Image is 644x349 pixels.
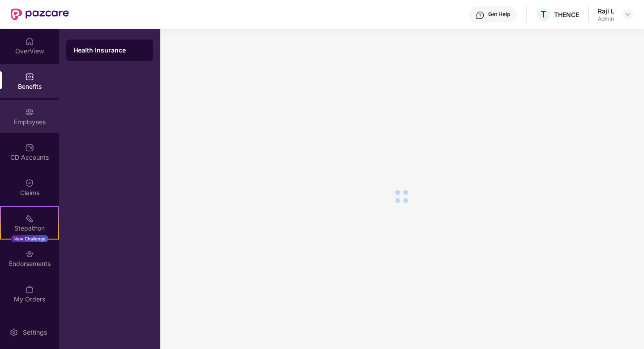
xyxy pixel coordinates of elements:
div: Stepathon [1,224,58,233]
div: New Challenge [11,235,48,242]
div: Admin [598,15,614,22]
img: svg+xml;base64,PHN2ZyBpZD0iTXlfT3JkZXJzIiBkYXRhLW5hbWU9Ik15IE9yZGVycyIgeG1sbnM9Imh0dHA6Ly93d3cudz... [25,285,34,294]
img: svg+xml;base64,PHN2ZyBpZD0iQ0RfQWNjb3VudHMiIGRhdGEtbmFtZT0iQ0QgQWNjb3VudHMiIHhtbG5zPSJodHRwOi8vd3... [25,143,34,152]
div: Get Help [488,11,510,18]
div: Settings [20,328,50,337]
img: svg+xml;base64,PHN2ZyBpZD0iQmVuZWZpdHMiIHhtbG5zPSJodHRwOi8vd3d3LnczLm9yZy8yMDAwL3N2ZyIgd2lkdGg9Ij... [25,72,34,81]
img: svg+xml;base64,PHN2ZyBpZD0iRHJvcGRvd24tMzJ4MzIiIHhtbG5zPSJodHRwOi8vd3d3LnczLm9yZy8yMDAwL3N2ZyIgd2... [624,11,631,18]
img: svg+xml;base64,PHN2ZyBpZD0iSGVscC0zMngzMiIgeG1sbnM9Imh0dHA6Ly93d3cudzMub3JnLzIwMDAvc3ZnIiB3aWR0aD... [476,11,485,20]
img: svg+xml;base64,PHN2ZyBpZD0iU2V0dGluZy0yMHgyMCIgeG1sbnM9Imh0dHA6Ly93d3cudzMub3JnLzIwMDAvc3ZnIiB3aW... [9,328,18,337]
span: T [541,9,546,20]
img: svg+xml;base64,PHN2ZyBpZD0iQ2xhaW0iIHhtbG5zPSJodHRwOi8vd3d3LnczLm9yZy8yMDAwL3N2ZyIgd2lkdGg9IjIwIi... [25,179,34,188]
div: Raji L [598,7,614,15]
img: svg+xml;base64,PHN2ZyBpZD0iSG9tZSIgeG1sbnM9Imh0dHA6Ly93d3cudzMub3JnLzIwMDAvc3ZnIiB3aWR0aD0iMjAiIG... [25,37,34,46]
img: svg+xml;base64,PHN2ZyBpZD0iRW5kb3JzZW1lbnRzIiB4bWxucz0iaHR0cDovL3d3dy53My5vcmcvMjAwMC9zdmciIHdpZH... [25,249,34,258]
img: New Pazcare Logo [11,9,69,20]
div: Health Insurance [73,46,146,55]
img: svg+xml;base64,PHN2ZyBpZD0iRW1wbG95ZWVzIiB4bWxucz0iaHR0cDovL3d3dy53My5vcmcvMjAwMC9zdmciIHdpZHRoPS... [25,108,34,117]
img: svg+xml;base64,PHN2ZyB4bWxucz0iaHR0cDovL3d3dy53My5vcmcvMjAwMC9zdmciIHdpZHRoPSIyMSIgaGVpZ2h0PSIyMC... [25,214,34,223]
div: THENCE [554,10,579,19]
